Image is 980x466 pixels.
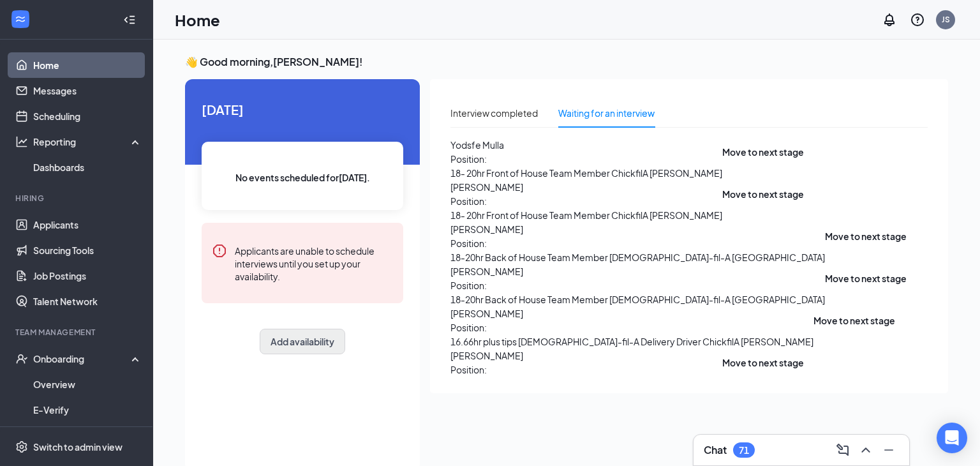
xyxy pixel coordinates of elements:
[15,440,28,453] svg: Settings
[33,154,142,180] a: Dashboards
[825,264,907,292] button: Move to next stage
[235,243,393,283] div: Applicants are unable to schedule interviews until you set up your availability.
[33,352,131,365] div: Onboarding
[450,278,825,292] p: Position:
[704,443,727,457] h3: Chat
[450,106,538,120] div: Interview completed
[33,440,122,453] div: Switch to admin view
[450,306,813,320] span: [PERSON_NAME]
[14,13,27,26] svg: WorkstreamLogo
[212,243,227,259] svg: Error
[722,180,804,207] button: Move to next stage
[450,292,825,306] p: 18-20hr Back of House Team Member [DEMOGRAPHIC_DATA]-fil-A [GEOGRAPHIC_DATA]
[825,222,907,250] button: Move to next stage
[739,445,749,456] div: 71
[202,100,403,119] span: [DATE]
[450,194,722,208] p: Position:
[722,138,804,165] button: Move to next stage
[33,237,142,263] a: Sourcing Tools
[175,9,220,31] h1: Home
[882,12,897,27] svg: Notifications
[858,442,873,458] svg: ChevronUp
[450,250,825,264] p: 18-20hr Back of House Team Member [DEMOGRAPHIC_DATA]-fil-A [GEOGRAPHIC_DATA]
[722,349,804,376] button: Move to next stage
[260,329,345,354] button: Add availability
[33,78,142,103] a: Messages
[33,103,142,129] a: Scheduling
[450,152,722,166] p: Position:
[15,352,28,365] svg: UserCheck
[15,135,28,148] svg: Analysis
[450,320,813,334] p: Position:
[450,208,722,222] p: 18- 20hr Front of House Team Member ChickfilA [PERSON_NAME]
[942,14,950,25] div: JS
[15,193,140,204] div: Hiring
[33,52,142,78] a: Home
[558,106,655,120] div: Waiting for an interview
[835,442,850,458] svg: ComposeMessage
[450,349,722,363] span: [PERSON_NAME]
[33,397,142,423] a: E-Verify
[833,440,853,460] button: ComposeMessage
[910,12,925,27] svg: QuestionInfo
[879,440,899,460] button: Minimize
[856,440,876,460] button: ChevronUp
[185,55,948,69] h3: 👋 Good morning, [PERSON_NAME] !
[450,166,722,180] p: 18- 20hr Front of House Team Member ChickfilA [PERSON_NAME]
[33,289,142,314] a: Talent Network
[123,13,136,26] svg: Collapse
[235,170,370,184] span: No events scheduled for [DATE] .
[450,264,825,278] span: [PERSON_NAME]
[15,327,140,338] div: Team Management
[881,442,896,458] svg: Minimize
[450,236,825,250] p: Position:
[450,334,813,349] p: 16.66hr plus tips [DEMOGRAPHIC_DATA]-fil-A Delivery Driver ChickfilA [PERSON_NAME]
[33,135,143,148] div: Reporting
[33,212,142,237] a: Applicants
[813,306,895,334] button: Move to next stage
[33,423,142,448] a: Onboarding Documents
[33,263,142,289] a: Job Postings
[937,423,967,453] div: Open Intercom Messenger
[450,180,722,194] span: [PERSON_NAME]
[450,363,722,377] p: Position:
[450,138,722,152] span: Yodsfe Mulla
[33,372,142,397] a: Overview
[450,222,825,236] span: [PERSON_NAME]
